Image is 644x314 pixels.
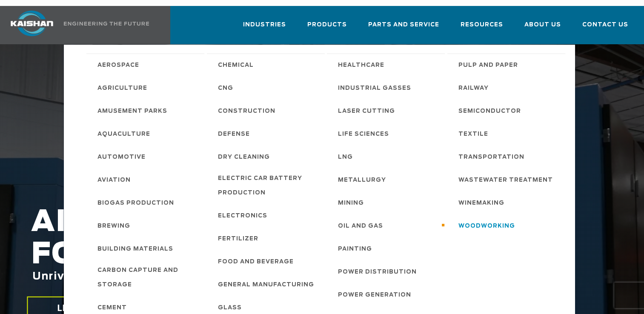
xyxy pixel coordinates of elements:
[329,214,445,237] a: Oil and Gas
[450,214,565,237] a: Woodworking
[209,122,325,145] a: Defense
[89,260,204,296] a: Carbon Capture and Storage
[458,58,518,73] span: Pulp and Paper
[218,104,275,119] span: Construction
[458,150,524,165] span: Transportation
[461,20,503,30] span: Resources
[450,99,565,122] a: Semiconductor
[89,122,204,145] a: Aquaculture
[450,76,565,99] a: Railway
[329,260,445,283] a: Power Distribution
[450,191,565,214] a: Winemaking
[97,104,167,119] span: Amusement Parks
[458,104,521,119] span: Semiconductor
[338,58,384,73] span: Healthcare
[97,150,146,165] span: Automotive
[338,150,353,165] span: LNG
[209,227,325,250] a: Fertilizer
[450,53,565,76] a: Pulp and Paper
[307,20,347,30] span: Products
[329,145,445,168] a: LNG
[329,168,445,191] a: Metallurgy
[89,191,204,214] a: Biogas Production
[243,14,286,43] a: Industries
[97,58,139,73] span: Aerospace
[524,20,561,30] span: About Us
[458,173,553,188] span: Wastewater Treatment
[307,14,347,43] a: Products
[338,127,389,142] span: Life Sciences
[218,255,294,269] span: Food and Beverage
[450,122,565,145] a: Textile
[329,237,445,260] a: Painting
[329,122,445,145] a: Life Sciences
[338,196,364,211] span: Mining
[450,145,565,168] a: Transportation
[329,191,445,214] a: Mining
[338,104,395,119] span: Laser Cutting
[218,127,250,142] span: Defense
[458,127,488,142] span: Textile
[209,204,325,227] a: Electronics
[209,145,325,168] a: Dry Cleaning
[89,237,204,260] a: Building Materials
[218,150,270,165] span: Dry Cleaning
[218,278,314,292] span: General Manufacturing
[524,14,561,43] a: About Us
[89,99,204,122] a: Amusement Parks
[458,196,504,211] span: Winemaking
[209,250,325,273] a: Food and Beverage
[338,173,386,188] span: Metallurgy
[582,14,628,43] a: Contact Us
[218,58,254,73] span: Chemical
[338,242,372,257] span: Painting
[89,214,204,237] a: Brewing
[97,81,147,96] span: Agriculture
[368,20,439,30] span: Parts and Service
[31,206,515,309] h2: AIR COMPRESSORS FOR THE
[97,173,131,188] span: Aviation
[338,219,383,234] span: Oil and Gas
[329,53,445,76] a: Healthcare
[368,14,439,43] a: Parts and Service
[32,271,397,282] span: Unrivaled performance with up to 35% energy cost savings.
[64,22,149,26] img: Engineering the future
[218,209,267,223] span: Electronics
[97,127,150,142] span: Aquaculture
[89,145,204,168] a: Automotive
[218,171,316,200] span: Electric Car Battery Production
[89,168,204,191] a: Aviation
[218,81,233,96] span: CNG
[338,265,417,280] span: Power Distribution
[209,76,325,99] a: CNG
[450,168,565,191] a: Wastewater Treatment
[209,53,325,76] a: Chemical
[89,76,204,99] a: Agriculture
[97,242,173,257] span: Building Materials
[329,76,445,99] a: Industrial Gasses
[57,302,115,314] span: LEARN MORE
[209,168,325,204] a: Electric Car Battery Production
[338,81,411,96] span: Industrial Gasses
[329,283,445,306] a: Power Generation
[582,20,628,30] span: Contact Us
[209,99,325,122] a: Construction
[97,196,174,211] span: Biogas Production
[243,20,286,30] span: Industries
[89,53,204,76] a: Aerospace
[97,219,130,234] span: Brewing
[458,81,489,96] span: Railway
[209,273,325,296] a: General Manufacturing
[461,14,503,43] a: Resources
[218,232,258,246] span: Fertilizer
[97,263,196,292] span: Carbon Capture and Storage
[329,99,445,122] a: Laser Cutting
[338,288,411,303] span: Power Generation
[458,219,515,234] span: Woodworking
